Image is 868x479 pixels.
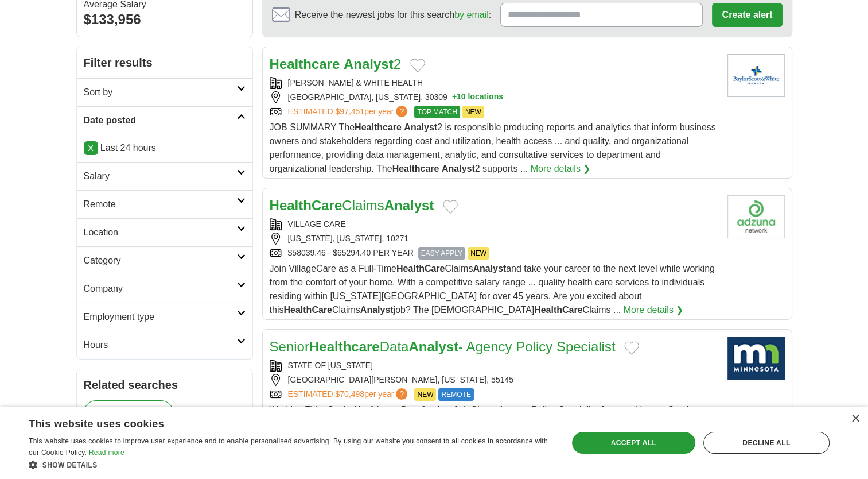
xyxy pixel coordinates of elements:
h2: Company [84,282,237,296]
h2: Filter results [77,47,252,78]
div: $133,956 [84,9,246,30]
a: X [84,141,98,155]
a: Employment type [77,303,252,331]
strong: HealthCare [396,264,445,273]
img: Baylor Scott & White Health logo [727,54,785,97]
a: Category [77,246,252,275]
span: $97,451 [335,107,364,116]
strong: Analyst [408,339,458,354]
span: NEW [462,106,484,118]
a: [PERSON_NAME] & WHITE HEALTH [288,78,423,87]
strong: HealthCare [270,198,342,213]
div: Accept all [572,432,695,454]
button: Add to favorite jobs [443,200,458,214]
a: ESTIMATED:$97,451per year? [288,106,410,118]
h2: Related searches [84,376,246,393]
strong: HealthCare [534,305,582,315]
p: Last 24 hours [84,141,246,155]
button: Add to favorite jobs [624,341,639,355]
a: Remote [77,190,252,218]
span: ? [396,106,407,117]
img: State of Minnesota logo [727,337,785,380]
strong: Healthcare [392,164,439,173]
a: by email [454,10,489,20]
span: This website uses cookies to improve user experience and to enable personalised advertising. By u... [29,437,548,457]
a: More details ❯ [531,162,591,176]
span: Working Title: Senior Data Job Class: Agency Policy Specialist Agency: Human Services Dept Job ID... [270,405,717,456]
a: Company [77,275,252,303]
div: Show details [29,459,552,470]
span: ? [396,388,407,400]
h2: Remote [84,198,237,211]
strong: Analyst [420,405,453,415]
a: SeniorHealthcareDataAnalyst- Agency Policy Specialist [270,339,616,354]
strong: Healthcare [355,122,402,132]
div: [GEOGRAPHIC_DATA], [US_STATE], 30309 [270,91,718,103]
a: ESTIMATED:$70,498per year? [288,388,410,401]
a: Hours [77,331,252,359]
button: Create alert [712,3,782,27]
span: NEW [414,388,436,401]
strong: Analyst [344,56,394,72]
strong: Healthcare [354,405,401,415]
a: Location [77,218,252,246]
h2: Salary [84,169,237,183]
span: JOB SUMMARY The 2 is responsible producing reports and analytics that inform business owners and ... [270,122,716,173]
a: HealthCareClaimsAnalyst [270,198,434,213]
span: Show details [42,461,98,469]
div: This website uses cookies [29,414,523,431]
span: Receive the newest jobs for this search : [295,8,491,22]
strong: Analyst [384,198,434,213]
h2: Hours [84,338,237,352]
a: STATE OF [US_STATE] [288,361,373,370]
button: +10 locations [452,91,503,103]
a: More details ❯ [624,303,684,317]
strong: Analyst [473,264,506,273]
span: NEW [468,247,489,260]
strong: Healthcare [270,56,340,72]
strong: Analyst [404,122,437,132]
div: Close [851,415,859,423]
h2: Sort by [84,86,237,99]
a: healthcare finance [84,400,174,424]
span: Join VillageCare as a Full-Time Claims and take your career to the next level while working from ... [270,264,715,315]
span: $70,498 [335,389,364,399]
a: Read more, opens a new window [89,449,124,457]
span: TOP MATCH [414,106,460,118]
span: + [452,91,457,103]
div: [US_STATE], [US_STATE], 10271 [270,233,718,245]
a: Salary [77,162,252,190]
div: VILLAGE CARE [270,218,718,230]
strong: Healthcare [309,339,380,354]
h2: Date posted [84,114,237,128]
h2: Location [84,226,237,239]
h2: Employment type [84,310,237,324]
strong: HealthCare [283,305,332,315]
img: Company logo [727,195,785,238]
span: EASY APPLY [418,247,465,260]
button: Add to favorite jobs [410,59,425,72]
strong: Analyst [360,305,394,315]
div: [GEOGRAPHIC_DATA][PERSON_NAME], [US_STATE], 55145 [270,374,718,386]
span: REMOTE [438,388,473,401]
h2: Category [84,254,237,268]
a: Healthcare Analyst2 [270,56,401,72]
a: Sort by [77,78,252,106]
strong: Analyst [442,164,475,173]
div: Decline all [703,432,830,454]
a: Date posted [77,106,252,134]
div: $58039.46 - $65294.40 PER YEAR [270,247,718,260]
